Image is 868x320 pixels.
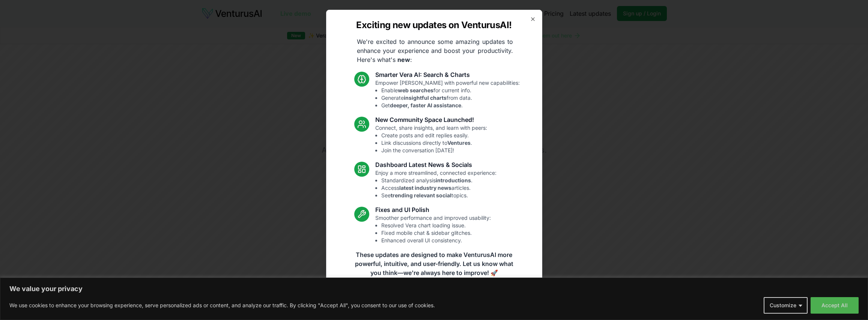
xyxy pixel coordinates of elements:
h3: New Community Space Launched! [375,115,487,124]
strong: latest industry news [399,185,451,191]
a: Read the full announcement on our blog! [378,286,490,301]
li: Get . [381,102,520,109]
li: Resolved Vera chart loading issue. [381,222,491,229]
p: These updates are designed to make VenturusAI more powerful, intuitive, and user-friendly. Let us... [350,250,518,277]
li: Fixed mobile chat & sidebar glitches. [381,229,491,237]
li: Link discussions directly to . [381,139,487,147]
h3: Dashboard Latest News & Socials [375,160,496,169]
p: Empower [PERSON_NAME] with powerful new capabilities: [375,79,520,109]
strong: new [397,56,410,63]
p: We're excited to announce some amazing updates to enhance your experience and boost your producti... [351,37,519,64]
strong: web searches [398,87,433,93]
li: Standardized analysis . [381,177,496,184]
p: Enjoy a more streamlined, connected experience: [375,169,496,199]
h3: Fixes and UI Polish [375,205,491,214]
p: Smoother performance and improved usability: [375,214,491,244]
strong: insightful charts [404,95,447,101]
p: Connect, share insights, and learn with peers: [375,124,487,154]
strong: trending relevant social [391,192,451,198]
li: Generate from data. [381,94,520,102]
h3: Smarter Vera AI: Search & Charts [375,70,520,79]
h2: Exciting new updates on VenturusAI! [356,19,511,31]
strong: deeper, faster AI assistance [390,102,461,108]
li: Join the conversation [DATE]! [381,147,487,154]
strong: introductions [436,177,471,183]
li: Access articles. [381,184,496,192]
li: Enable for current info. [381,87,520,94]
li: Enhanced overall UI consistency. [381,237,491,244]
li: See topics. [381,192,496,199]
li: Create posts and edit replies easily. [381,132,487,139]
strong: Ventures [447,140,471,146]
